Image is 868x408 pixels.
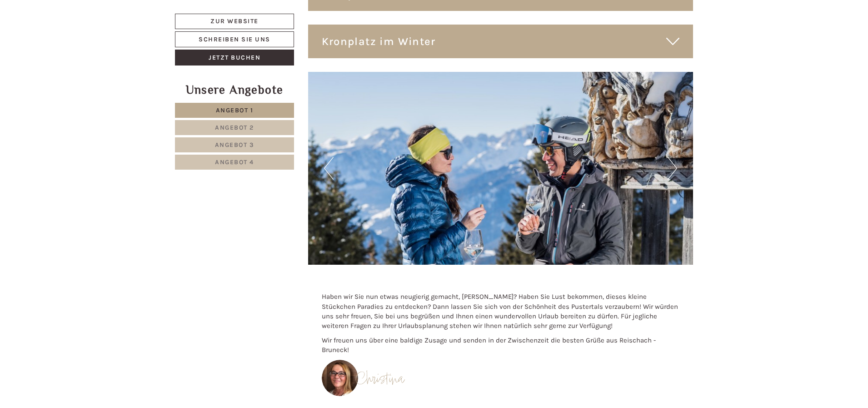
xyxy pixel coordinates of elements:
[215,158,254,166] span: Angebot 4
[308,25,693,58] div: Kronplatz im Winter
[322,360,432,396] img: user-59.jpg
[157,7,200,22] div: Dienstag
[668,157,677,180] button: Next
[322,336,680,355] p: Wir freuen uns über eine baldige Zusage und senden in der Zwischenzeit die besten Grüße aus Reisc...
[175,14,294,29] a: Zur Website
[175,31,294,47] a: Schreiben Sie uns
[216,106,254,114] span: Angebot 1
[175,50,294,65] a: Jetzt buchen
[175,81,294,98] div: Unsere Angebote
[215,124,254,131] span: Angebot 2
[322,292,680,331] p: Haben wir Sie nun etwas neugierig gemacht, [PERSON_NAME]? Haben Sie Lust bekommen, dieses kleine ...
[324,157,334,180] button: Previous
[7,25,152,52] div: Guten Tag, wie können wir Ihnen helfen?
[300,240,357,256] button: Senden
[14,26,148,34] div: Hotel B&B Feldmessner
[215,141,254,149] span: Angebot 3
[14,44,148,50] small: 17:33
